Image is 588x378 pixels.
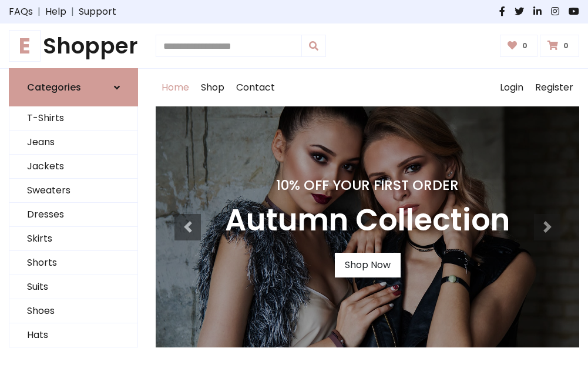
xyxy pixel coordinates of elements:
[9,68,138,106] a: Categories
[9,299,137,323] a: Shoes
[79,5,116,19] a: Support
[9,131,137,155] a: Jeans
[156,69,195,106] a: Home
[33,5,45,19] span: |
[494,69,529,106] a: Login
[9,33,138,59] a: EShopper
[9,323,137,347] a: Hats
[9,155,137,179] a: Jackets
[9,33,138,59] h1: Shopper
[9,30,41,62] span: E
[27,82,81,93] h6: Categories
[9,275,137,299] a: Suits
[9,227,137,251] a: Skirts
[9,106,137,131] a: T-Shirts
[45,5,66,19] a: Help
[529,69,579,106] a: Register
[9,203,137,227] a: Dresses
[195,69,230,106] a: Shop
[66,5,79,19] span: |
[9,251,137,275] a: Shorts
[230,69,281,106] a: Contact
[560,41,572,51] span: 0
[225,203,510,239] h3: Autumn Collection
[335,253,401,277] a: Shop Now
[9,5,33,19] a: FAQs
[519,41,530,51] span: 0
[225,177,510,193] h4: 10% Off Your First Order
[500,35,538,57] a: 0
[540,35,579,57] a: 0
[9,179,137,203] a: Sweaters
